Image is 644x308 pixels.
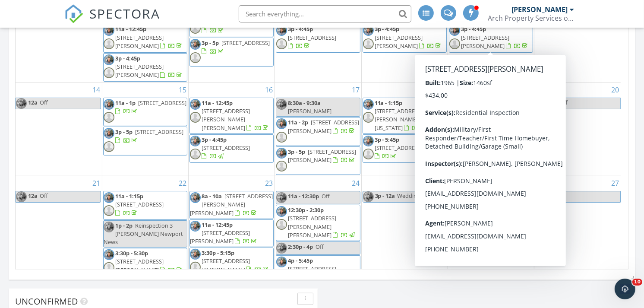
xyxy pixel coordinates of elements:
span: [STREET_ADDRESS][PERSON_NAME] [202,257,250,273]
span: SPECTORA [89,4,160,22]
a: 11a - 1p [STREET_ADDRESS] [103,98,187,126]
span: 3p - 12a [375,191,396,202]
img: image_edited.jpg [449,128,460,139]
td: Go to September 25, 2025 [361,176,448,285]
span: Reinspection 3 [PERSON_NAME] Newport News [104,222,183,246]
img: image_edited.jpg [276,148,287,159]
span: Off [559,98,568,106]
a: 11a - 12:45p [STREET_ADDRESS][PERSON_NAME] [190,221,258,245]
span: [STREET_ADDRESS] [461,107,509,115]
span: [STREET_ADDRESS][PERSON_NAME] [288,118,359,134]
a: 4p - 5:45p [STREET_ADDRESS] [276,255,360,284]
td: Go to September 23, 2025 [189,176,275,285]
a: 8a - 10a [STREET_ADDRESS][PERSON_NAME][PERSON_NAME] [189,191,274,219]
a: SPECTORA [64,12,160,30]
img: default-user-f0147aede5fd5fa78ca7ade42f37bd4542148d508eef1c3d3ea960f66861d68b.jpg [190,149,201,159]
span: Off [316,243,324,251]
img: image_edited.jpg [190,221,201,232]
a: Go to September 15, 2025 [177,83,188,97]
span: 3p - 5p [115,128,133,136]
span: [STREET_ADDRESS] [221,39,270,47]
span: 10 [632,279,642,286]
span: [STREET_ADDRESS] [288,265,336,273]
span: Off [322,192,330,200]
span: [STREET_ADDRESS][PERSON_NAME][PERSON_NAME] [190,192,273,216]
a: 3p - 4:45p [STREET_ADDRESS] [461,128,509,152]
img: default-user-f0147aede5fd5fa78ca7ade42f37bd4542148d508eef1c3d3ea960f66861d68b.jpg [363,38,374,49]
img: image_edited.jpg [276,206,287,217]
span: 2:30p - 4p [288,243,313,251]
td: Go to September 17, 2025 [275,83,361,176]
span: Unconfirmed [15,295,78,307]
a: 11a - 12:45p [STREET_ADDRESS][PERSON_NAME] [103,24,187,52]
img: default-user-f0147aede5fd5fa78ca7ade42f37bd4542148d508eef1c3d3ea960f66861d68b.jpg [190,52,201,63]
span: [STREET_ADDRESS] [115,200,164,208]
td: Go to September 24, 2025 [275,176,361,285]
td: Go to September 21, 2025 [16,176,102,285]
a: Go to September 17, 2025 [350,83,361,97]
img: default-user-f0147aede5fd5fa78ca7ade42f37bd4542148d508eef1c3d3ea960f66861d68b.jpg [276,161,287,171]
a: 11a - 1p [STREET_ADDRESS] [115,99,186,115]
span: [STREET_ADDRESS][PERSON_NAME] [115,63,164,79]
img: default-user-f0147aede5fd5fa78ca7ade42f37bd4542148d508eef1c3d3ea960f66861d68b.jpg [276,38,287,49]
img: default-user-f0147aede5fd5fa78ca7ade42f37bd4542148d508eef1c3d3ea960f66861d68b.jpg [363,149,374,159]
td: Go to September 27, 2025 [534,176,621,285]
a: 3p - 4:45p [STREET_ADDRESS][PERSON_NAME] [115,54,183,79]
span: Off [40,192,48,200]
a: 11a - 2p [STREET_ADDRESS][PERSON_NAME] [288,118,359,134]
a: 11a - 12:45p [STREET_ADDRESS][PERSON_NAME][PERSON_NAME] [189,98,274,134]
span: 3p - 4:45p [115,54,140,62]
a: Go to September 27, 2025 [609,176,621,190]
span: 8:30a - 9:30a [288,99,321,107]
img: default-user-f0147aede5fd5fa78ca7ade42f37bd4542148d508eef1c3d3ea960f66861d68b.jpg [449,38,460,49]
img: image_edited.jpg [276,192,287,203]
img: image_edited.jpg [276,257,287,267]
a: 3:30p - 5:30p [STREET_ADDRESS][PERSON_NAME] [115,249,183,273]
a: Go to September 18, 2025 [436,83,448,97]
span: 11a - 2p [288,118,308,126]
td: Go to September 22, 2025 [102,176,188,285]
a: 8a - 10a [STREET_ADDRESS][PERSON_NAME][PERSON_NAME] [190,192,273,216]
a: 11a - 2p [STREET_ADDRESS][PERSON_NAME] [276,117,360,146]
a: Go to September 25, 2025 [436,176,448,190]
img: image_edited.jpg [190,99,201,110]
a: 3p - 5:45p [STREET_ADDRESS] [375,136,423,160]
a: 11a - 12:45p [STREET_ADDRESS][PERSON_NAME][PERSON_NAME] [202,99,270,132]
img: image_edited.jpg [104,54,114,65]
img: default-user-f0147aede5fd5fa78ca7ade42f37bd4542148d508eef1c3d3ea960f66861d68b.jpg [276,132,287,143]
iframe: Intercom live chat [615,279,635,299]
span: [PERSON_NAME] [288,107,331,115]
a: 3:30p - 5:15p [STREET_ADDRESS][PERSON_NAME] [189,248,274,276]
span: [STREET_ADDRESS][PERSON_NAME][PERSON_NAME] [288,214,336,238]
a: 3p - 4:45p [STREET_ADDRESS] [288,25,336,49]
div: [PERSON_NAME] [511,5,568,14]
span: [STREET_ADDRESS] [288,34,336,41]
img: image_edited.jpg [104,128,114,139]
span: 12a [28,191,38,202]
span: 12a [547,98,558,109]
span: 11a - 12:30p [461,99,492,107]
td: Go to September 20, 2025 [534,83,621,176]
img: The Best Home Inspection Software - Spectora [64,4,83,23]
span: 3p - 5p [288,148,305,156]
span: [STREET_ADDRESS] [461,137,509,144]
td: Go to September 14, 2025 [16,83,102,176]
img: default-user-f0147aede5fd5fa78ca7ade42f37bd4542148d508eef1c3d3ea960f66861d68b.jpg [190,23,201,34]
img: image_edited.jpg [104,249,114,260]
span: 11a - 1p [115,99,136,107]
a: Go to September 14, 2025 [91,83,102,97]
span: [STREET_ADDRESS] [375,144,423,152]
span: 12a [28,98,38,109]
a: 3p - 5p [STREET_ADDRESS] [202,39,270,55]
a: Go to September 22, 2025 [177,176,188,190]
span: [STREET_ADDRESS][PERSON_NAME][PERSON_NAME] [202,107,250,131]
img: default-user-f0147aede5fd5fa78ca7ade42f37bd4542148d508eef1c3d3ea960f66861d68b.jpg [363,112,374,123]
span: 11a - 12:45p [202,221,233,229]
img: image_edited.jpg [449,99,460,110]
span: 11a - 12:45p [202,99,233,107]
span: [STREET_ADDRESS] [202,144,250,152]
a: 11a - 12:45p [STREET_ADDRESS][PERSON_NAME] [189,219,274,248]
span: 3:30p - 5:30p [115,249,148,257]
img: default-user-f0147aede5fd5fa78ca7ade42f37bd4542148d508eef1c3d3ea960f66861d68b.jpg [190,112,201,123]
span: [STREET_ADDRESS][PERSON_NAME] [375,34,423,50]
